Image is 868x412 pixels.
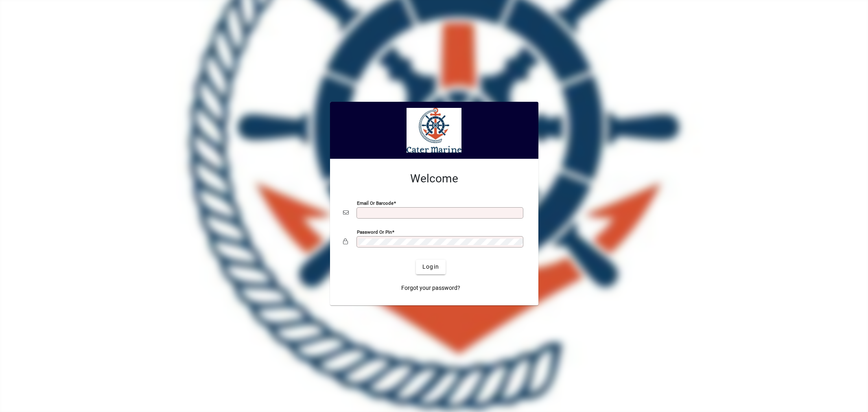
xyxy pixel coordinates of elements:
[343,172,525,186] h2: Welcome
[401,284,460,292] span: Forgot your password?
[357,200,394,206] mat-label: Email or Barcode
[422,263,439,271] span: Login
[398,281,464,296] a: Forgot your password?
[357,229,392,234] mat-label: Password or Pin
[416,260,446,274] button: Login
